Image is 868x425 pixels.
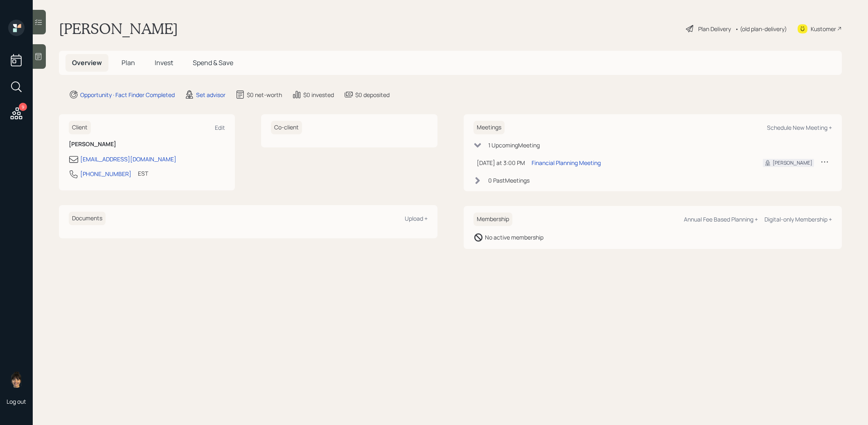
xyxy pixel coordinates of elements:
[80,170,131,178] div: [PHONE_NUMBER]
[7,398,26,405] div: Log out
[488,141,540,149] div: 1 Upcoming Meeting
[485,233,543,242] div: No active membership
[473,121,505,134] h6: Meetings
[196,90,225,99] div: Set advisor
[8,371,25,388] img: treva-nostdahl-headshot.png
[405,215,428,222] div: Upload +
[138,169,148,178] div: EST
[80,155,176,163] div: [EMAIL_ADDRESS][DOMAIN_NAME]
[19,103,27,111] div: 9
[532,158,601,167] div: Financial Planning Meeting
[247,90,282,99] div: $0 net-worth
[735,25,787,33] div: • (old plan-delivery)
[80,90,175,99] div: Opportunity · Fact Finder Completed
[59,20,178,38] h1: [PERSON_NAME]
[72,58,102,67] span: Overview
[811,25,836,33] div: Kustomer
[271,121,302,134] h6: Co-client
[193,58,233,67] span: Spend & Save
[69,212,106,225] h6: Documents
[773,159,812,167] div: [PERSON_NAME]
[764,215,832,223] div: Digital-only Membership +
[684,215,758,223] div: Annual Fee Based Planning +
[767,124,832,131] div: Schedule New Meeting +
[69,141,225,148] h6: [PERSON_NAME]
[488,176,530,185] div: 0 Past Meeting s
[215,124,225,131] div: Edit
[698,25,731,33] div: Plan Delivery
[303,90,334,99] div: $0 invested
[155,58,173,67] span: Invest
[477,158,525,167] div: [DATE] at 3:00 PM
[122,58,135,67] span: Plan
[69,121,91,134] h6: Client
[473,212,512,226] h6: Membership
[355,90,390,99] div: $0 deposited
